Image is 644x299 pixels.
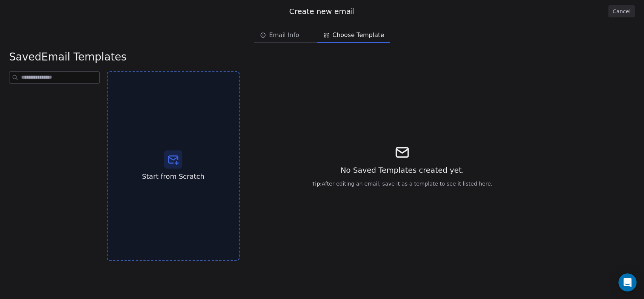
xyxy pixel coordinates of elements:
button: Cancel [608,5,635,17]
div: Create new email [9,6,635,17]
div: Open Intercom Messenger [618,273,636,291]
span: After editing an email, save it as a template to see it listed here. [312,180,492,187]
div: email creation steps [254,28,390,43]
span: Email Templates [9,50,126,64]
span: Email Info [269,31,299,40]
span: Tip: [312,181,322,187]
span: Start from Scratch [142,172,204,181]
span: No Saved Templates created yet. [340,165,464,175]
span: Choose Template [332,31,384,40]
span: saved [9,51,41,63]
